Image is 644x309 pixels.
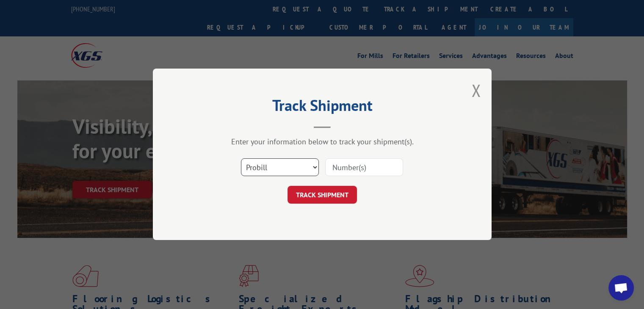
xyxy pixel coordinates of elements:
[195,137,449,147] div: Enter your information below to track your shipment(s).
[195,99,449,116] h2: Track Shipment
[287,186,357,204] button: TRACK SHIPMENT
[325,159,403,177] input: Number(s)
[472,79,481,102] button: Close modal
[608,275,634,301] a: Open chat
